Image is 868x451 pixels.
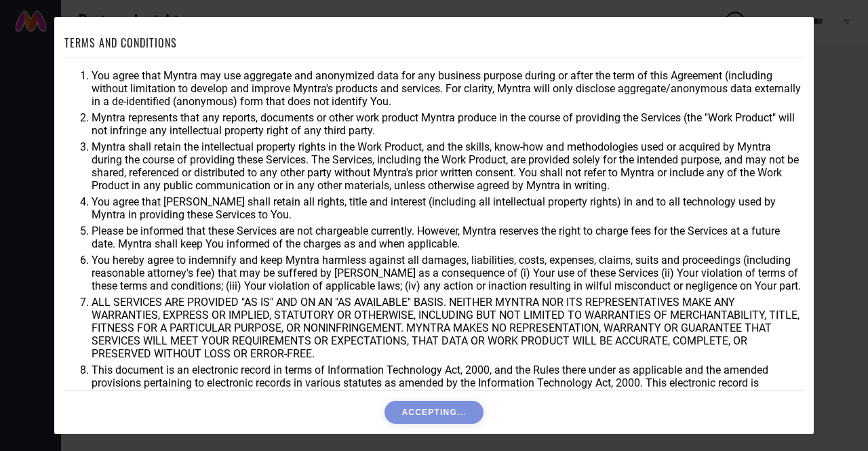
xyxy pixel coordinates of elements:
[92,364,804,402] li: This document is an electronic record in terms of Information Technology Act, 2000, and the Rules...
[92,140,804,192] li: Myntra shall retain the intellectual property rights in the Work Product, and the skills, know-ho...
[64,35,177,51] h1: TERMS AND CONDITIONS
[92,111,804,137] li: Myntra represents that any reports, documents or other work product Myntra produce in the course ...
[92,224,804,250] li: Please be informed that these Services are not chargeable currently. However, Myntra reserves the...
[92,69,804,108] li: You agree that Myntra may use aggregate and anonymized data for any business purpose during or af...
[92,195,804,221] li: You agree that [PERSON_NAME] shall retain all rights, title and interest (including all intellect...
[92,296,804,360] li: ALL SERVICES ARE PROVIDED "AS IS" AND ON AN "AS AVAILABLE" BASIS. NEITHER MYNTRA NOR ITS REPRESEN...
[92,254,804,292] li: You hereby agree to indemnify and keep Myntra harmless against all damages, liabilities, costs, e...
